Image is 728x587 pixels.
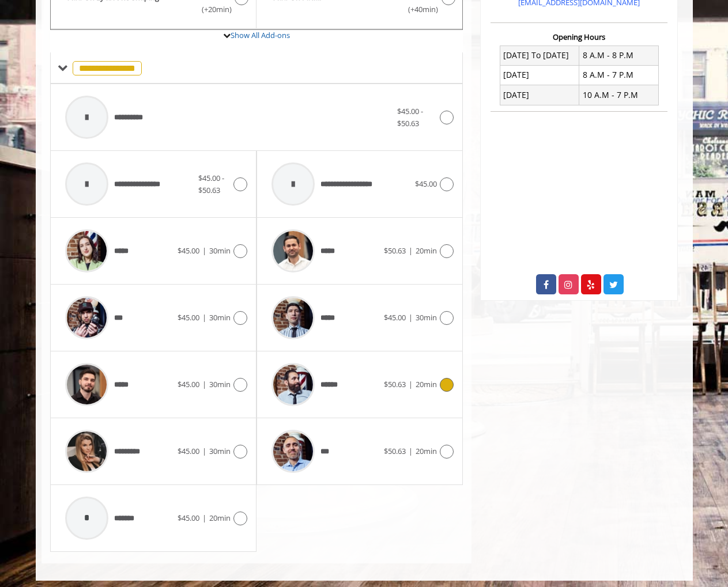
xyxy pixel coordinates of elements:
[202,245,206,256] span: |
[500,85,579,105] td: [DATE]
[415,179,437,189] span: $45.00
[397,106,423,128] span: $45.00 - $50.63
[209,446,231,456] span: 30min
[491,33,667,41] h3: Opening Hours
[409,312,413,323] span: |
[231,30,290,40] a: Show All Add-ons
[500,46,579,65] td: [DATE] To [DATE]
[401,3,435,16] span: (+40min )
[416,446,437,456] span: 20min
[178,312,199,323] span: $45.00
[384,312,406,323] span: $45.00
[416,245,437,256] span: 20min
[202,312,206,323] span: |
[178,513,199,523] span: $45.00
[416,312,437,323] span: 30min
[579,65,659,85] td: 8 A.M - 7 P.M
[202,446,206,456] span: |
[209,312,231,323] span: 30min
[178,379,199,389] span: $45.00
[409,379,413,389] span: |
[384,379,406,389] span: $50.63
[209,245,231,256] span: 30min
[409,245,413,256] span: |
[500,65,579,85] td: [DATE]
[202,513,206,523] span: |
[178,245,199,256] span: $45.00
[202,379,206,389] span: |
[579,46,659,65] td: 8 A.M - 8 P.M
[209,379,231,389] span: 30min
[579,85,659,105] td: 10 A.M - 7 P.M
[416,379,437,389] span: 20min
[195,3,229,16] span: (+20min )
[178,446,199,456] span: $45.00
[384,245,406,256] span: $50.63
[384,446,406,456] span: $50.63
[198,173,224,195] span: $45.00 - $50.63
[209,513,231,523] span: 20min
[409,446,413,456] span: |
